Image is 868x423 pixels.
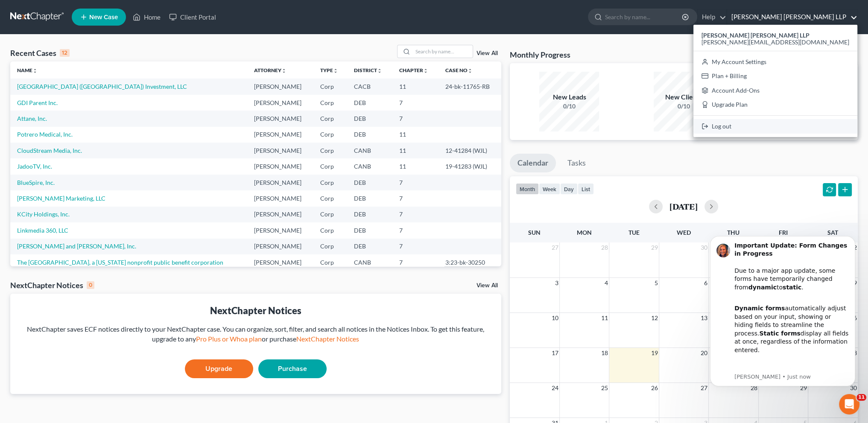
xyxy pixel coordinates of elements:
[347,79,392,94] td: CACB
[347,111,392,126] td: DEB
[392,175,438,190] td: 7
[392,158,438,174] td: 11
[32,68,38,73] i: unfold_more
[560,183,578,195] button: day
[377,68,382,73] i: unfold_more
[17,195,105,202] a: [PERSON_NAME] Marketing, LLC
[392,95,438,111] td: 7
[347,254,392,270] td: CANB
[701,38,849,46] span: [PERSON_NAME][EMAIL_ADDRESS][DOMAIN_NAME]
[347,143,392,158] td: CANB
[313,222,348,238] td: Corp
[17,242,136,250] a: [PERSON_NAME] and [PERSON_NAME], Inc.
[247,111,313,126] td: [PERSON_NAME]
[313,175,348,190] td: Corp
[677,229,691,236] span: Wed
[247,190,313,206] td: [PERSON_NAME]
[89,14,118,20] span: New Case
[693,119,857,134] a: Log out
[320,67,338,73] a: Typeunfold_more
[247,127,313,143] td: [PERSON_NAME]
[600,348,609,358] span: 18
[354,67,382,73] a: Districtunfold_more
[650,348,659,358] span: 19
[17,259,223,266] a: The [GEOGRAPHIC_DATA], a [US_STATE] nonprofit public benefit corporation
[17,99,58,106] a: GDI Parent Inc.
[476,283,498,289] a: View All
[17,210,70,218] a: KCity Holdings, Inc.
[313,143,348,158] td: Corp
[438,254,501,270] td: 3:23-bk-30250
[10,280,94,290] div: NextChapter Notices
[539,183,560,195] button: week
[313,127,348,143] td: Corp
[438,158,501,174] td: 19-41283 (WJL)
[347,222,392,238] td: DEB
[392,207,438,222] td: 7
[701,32,810,39] strong: [PERSON_NAME] [PERSON_NAME] LLP
[693,25,857,137] div: [PERSON_NAME] [PERSON_NAME] LLP
[438,79,501,94] td: 24-bk-11765-RB
[247,222,313,238] td: [PERSON_NAME]
[247,95,313,111] td: [PERSON_NAME]
[551,242,559,253] span: 27
[87,281,94,289] div: 0
[539,92,599,102] div: New Leads
[392,254,438,270] td: 7
[247,79,313,94] td: [PERSON_NAME]
[727,9,857,25] a: [PERSON_NAME] [PERSON_NAME] LLP
[476,50,498,56] a: View All
[578,183,594,195] button: list
[654,102,713,111] div: 0/10
[313,190,348,206] td: Corp
[856,394,866,401] span: 11
[650,383,659,393] span: 26
[281,68,286,73] i: unfold_more
[693,83,857,98] a: Account Add-Ons
[600,383,609,393] span: 25
[605,9,683,25] input: Search by name...
[17,227,68,234] a: Linkmedia 360, LLC
[413,45,473,58] input: Search by name...
[165,9,220,25] a: Client Portal
[347,95,392,111] td: DEB
[528,229,541,236] span: Sun
[468,68,473,73] i: unfold_more
[347,239,392,254] td: DEB
[551,383,559,393] span: 24
[17,147,82,154] a: CloudStream Media, Inc.
[247,175,313,190] td: [PERSON_NAME]
[697,223,868,400] iframe: Intercom notifications message
[313,111,348,126] td: Corp
[510,154,556,172] a: Calendar
[650,313,659,323] span: 12
[347,190,392,206] td: DEB
[347,207,392,222] td: DEB
[438,143,501,158] td: 12-41284 (WJL)
[392,190,438,206] td: 7
[445,67,473,73] a: Case Nounfold_more
[693,69,857,83] a: Plan + Billing
[10,48,70,58] div: Recent Cases
[296,335,359,343] a: NextChapter Notices
[17,131,73,138] a: Potrero Medical, Inc.
[539,102,599,111] div: 0/10
[654,278,659,288] span: 5
[17,179,55,186] a: BlueSpire, Inc.
[17,83,187,90] a: [GEOGRAPHIC_DATA] ([GEOGRAPHIC_DATA]) Investment, LLC
[254,67,286,73] a: Attorneyunfold_more
[313,95,348,111] td: Corp
[247,254,313,270] td: [PERSON_NAME]
[17,67,38,73] a: Nameunfold_more
[392,79,438,94] td: 11
[17,115,47,122] a: Attane, Inc.
[392,127,438,143] td: 11
[347,175,392,190] td: DEB
[551,313,559,323] span: 10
